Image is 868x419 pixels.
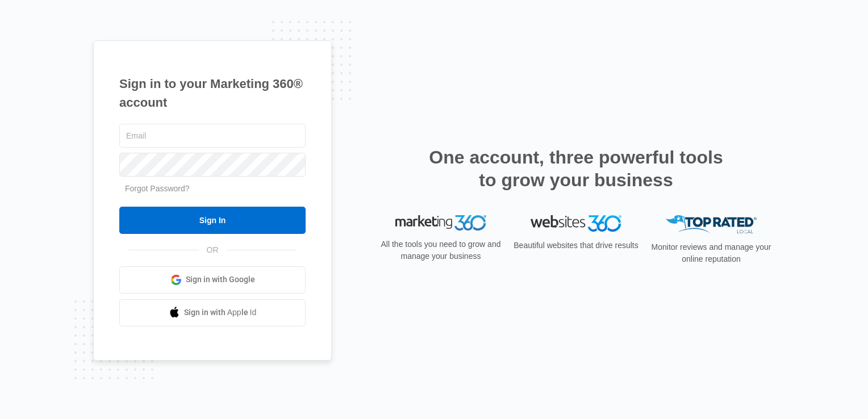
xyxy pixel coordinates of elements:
[184,307,257,319] span: Sign in with Apple Id
[531,215,621,232] img: Websites 360
[425,146,727,191] h2: One account, three powerful tools to grow your business
[666,215,757,234] img: Top Rated Local
[119,266,306,294] a: Sign in with Google
[119,124,306,148] input: Email
[119,74,306,112] h1: Sign in to your Marketing 360® account
[186,274,255,286] span: Sign in with Google
[119,207,306,234] input: Sign In
[125,184,190,193] a: Forgot Password?
[119,299,306,326] a: Sign in with Apple Id
[377,238,504,262] p: All the tools you need to grow and manage your business
[648,241,775,265] p: Monitor reviews and manage your online reputation
[512,240,640,252] p: Beautiful websites that drive results
[199,244,227,256] span: OR
[395,215,486,231] img: Marketing 360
